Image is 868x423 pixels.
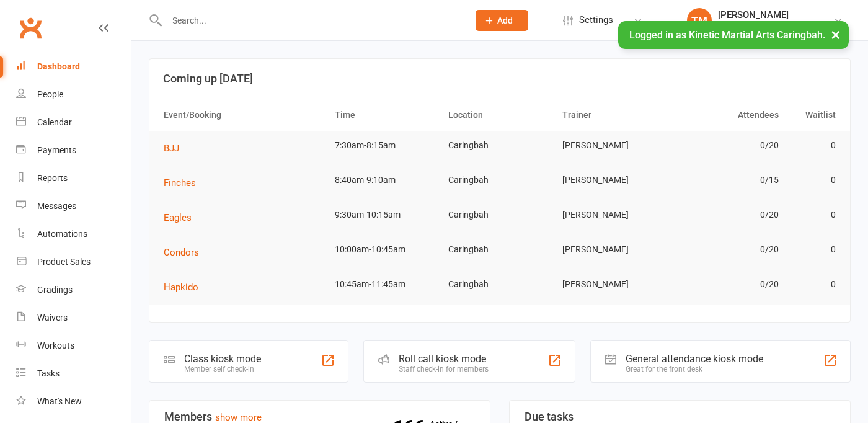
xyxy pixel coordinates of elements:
div: Member self check-in [184,365,261,373]
button: Eagles [164,210,200,225]
div: Staff check-in for members [399,365,489,373]
div: General attendance kiosk mode [626,353,763,365]
th: Trainer [557,99,671,131]
td: [PERSON_NAME] [557,200,671,229]
td: Caringbah [443,270,557,299]
h3: Coming up [DATE] [163,73,836,85]
div: Payments [37,145,76,155]
button: Hapkido [164,280,207,295]
td: Caringbah [443,235,557,264]
td: 8:40am-9:10am [329,166,443,195]
div: Tasks [37,368,60,378]
span: Logged in as Kinetic Martial Arts Caringbah. [629,29,825,41]
a: Clubworx [15,12,46,43]
th: Time [329,99,443,131]
a: Reports [16,164,131,192]
a: Product Sales [16,248,131,276]
div: Dashboard [37,61,80,71]
a: What's New [16,388,131,416]
td: 0/20 [670,131,784,160]
div: Class kiosk mode [184,353,261,365]
td: 0 [784,131,841,160]
div: TM [687,8,712,33]
button: BJJ [164,141,188,156]
div: Reports [37,173,68,183]
td: 0 [784,166,841,195]
td: [PERSON_NAME] [557,270,671,299]
span: Hapkido [164,282,198,293]
a: Tasks [16,360,131,388]
div: Messages [37,201,76,211]
th: Location [443,99,557,131]
span: Settings [579,6,613,34]
td: 9:30am-10:15am [329,200,443,229]
span: Finches [164,177,196,189]
span: Add [497,16,513,25]
td: Caringbah [443,166,557,195]
a: Dashboard [16,53,131,81]
a: Workouts [16,332,131,360]
td: 0 [784,235,841,264]
a: Gradings [16,276,131,304]
td: [PERSON_NAME] [557,131,671,160]
a: Messages [16,192,131,220]
td: Caringbah [443,200,557,229]
div: People [37,89,63,99]
div: Great for the front desk [626,365,763,373]
td: 7:30am-8:15am [329,131,443,160]
button: Add [476,10,528,31]
td: Caringbah [443,131,557,160]
div: What's New [37,396,82,406]
div: Product Sales [37,257,91,267]
span: BJJ [164,143,179,154]
a: show more [215,412,262,423]
span: Condors [164,247,199,258]
td: 0 [784,200,841,229]
div: Automations [37,229,87,239]
th: Attendees [670,99,784,131]
td: 0/20 [670,200,784,229]
div: Roll call kiosk mode [399,353,489,365]
div: Gradings [37,285,73,295]
span: Eagles [164,212,192,223]
button: Finches [164,176,205,190]
td: [PERSON_NAME] [557,235,671,264]
a: People [16,81,131,109]
div: Kinetic Martial Arts Caringbah [718,20,833,32]
td: 10:00am-10:45am [329,235,443,264]
div: Workouts [37,341,74,350]
div: Calendar [37,117,72,127]
h3: Members [164,411,475,423]
td: 0/20 [670,235,784,264]
h3: Due tasks [525,411,835,423]
a: Automations [16,220,131,248]
a: Payments [16,136,131,164]
td: 0 [784,270,841,299]
div: [PERSON_NAME] [718,9,833,20]
td: 0/15 [670,166,784,195]
td: [PERSON_NAME] [557,166,671,195]
td: 10:45am-11:45am [329,270,443,299]
a: Waivers [16,304,131,332]
a: Calendar [16,109,131,136]
button: × [825,21,847,48]
div: Waivers [37,313,68,323]
td: 0/20 [670,270,784,299]
th: Event/Booking [158,99,329,131]
input: Search... [163,12,459,29]
button: Condors [164,245,208,260]
th: Waitlist [784,99,841,131]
